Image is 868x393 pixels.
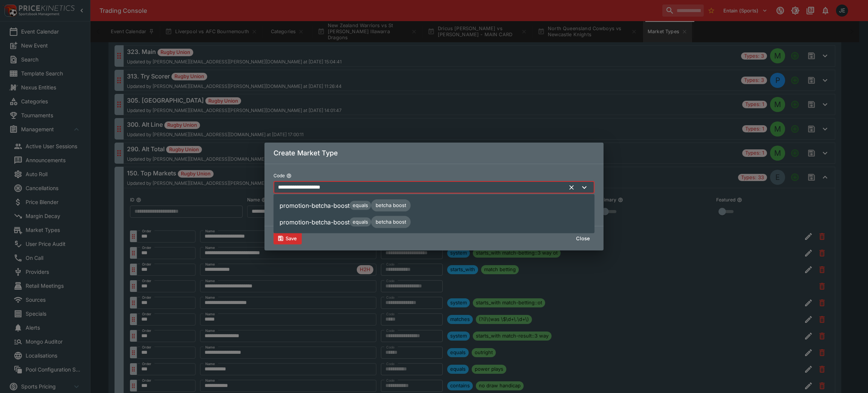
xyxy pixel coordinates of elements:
button: Code [286,173,292,178]
p: promotion-betcha-boost [280,218,350,227]
span: betcha boost [371,202,411,209]
span: equals [350,202,371,209]
button: Close [578,181,591,194]
span: betcha boost [371,218,411,226]
button: Close [572,232,594,244]
p: Code [274,172,285,179]
span: equals [350,218,371,226]
button: Clears data required to update with latest templates [274,232,302,244]
p: promotion-betcha-boost [280,201,350,210]
h5: Create Market Type [274,149,594,157]
button: Clear [565,181,578,193]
